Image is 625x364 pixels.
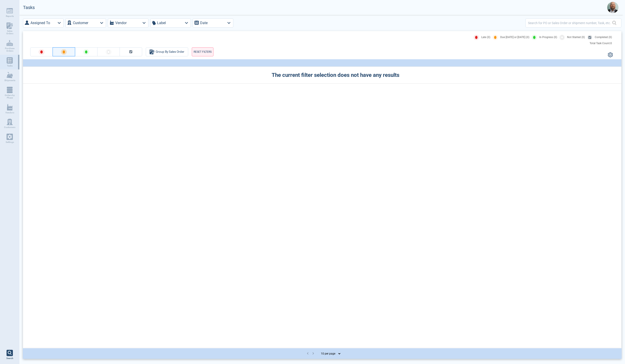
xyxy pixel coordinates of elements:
[193,18,233,27] button: Date
[23,18,64,27] button: Assigned To
[567,36,585,39] span: Not Started (0)
[23,5,35,10] h2: Tasks
[200,20,208,26] label: Date
[607,2,618,13] img: Avatar
[595,36,612,39] span: Completed (0)
[150,18,191,27] button: Label
[590,42,612,45] div: Total Task Count: 0
[528,20,612,26] input: Search for PO or Sales Order or shipment number, Task, etc.
[146,47,188,56] button: Group By Sales Order
[500,36,529,39] span: Due [DATE] or [DATE] (0)
[30,20,50,26] label: Assigned To
[65,18,106,27] button: Customer
[6,357,13,360] span: Search
[73,20,88,26] label: Customer
[539,36,557,39] span: In Progress (0)
[192,47,213,56] button: RESET FILTERS
[150,49,184,55] div: Group By Sales Order
[305,351,316,357] nav: pagination navigation
[108,18,148,27] button: Vendor
[115,20,127,26] label: Vendor
[157,20,166,26] label: Label
[481,36,490,39] span: Late (0)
